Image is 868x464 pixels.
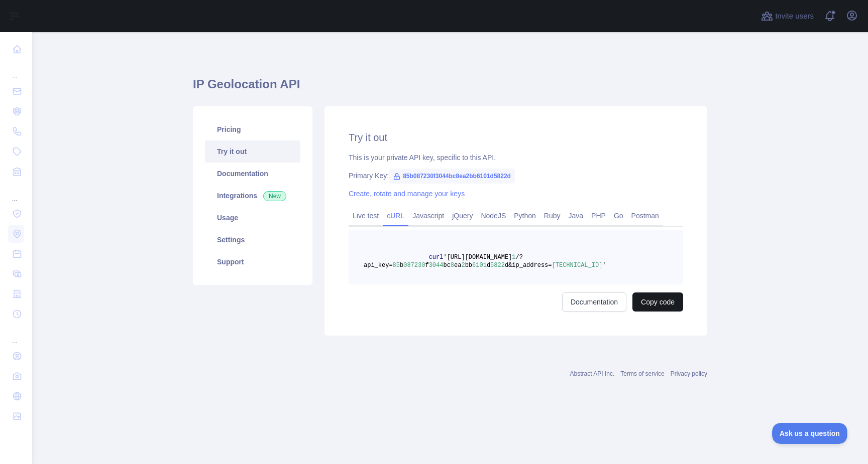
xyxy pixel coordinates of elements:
[349,152,683,163] div: This is your private API key, specific to this API.
[403,262,425,269] span: 087230
[205,207,300,229] a: Usage
[349,130,683,144] h2: Try it out
[510,208,540,224] a: Python
[610,208,627,224] a: Go
[565,208,588,224] a: Java
[487,262,490,269] span: d
[389,169,515,184] span: 85b087230f3044bc8ea2bb6101d5822d
[443,254,512,261] span: '[URL][DOMAIN_NAME]
[349,171,683,181] div: Primary Key:
[627,208,663,224] a: Postman
[671,370,707,377] a: Privacy policy
[472,262,487,269] span: 6101
[429,262,444,269] span: 3044
[425,262,428,269] span: f
[775,11,814,22] span: Invite users
[8,325,24,345] div: ...
[393,262,400,269] span: 85
[263,191,286,201] span: New
[205,229,300,251] a: Settings
[759,8,816,24] button: Invite users
[490,262,505,269] span: 5822
[552,262,603,269] span: [TECHNICAL_ID]
[465,262,472,269] span: bb
[448,208,477,224] a: jQuery
[349,190,465,198] a: Create, rotate and manage your keys
[454,262,461,269] span: ea
[429,254,444,261] span: curl
[205,185,300,207] a: Integrations New
[570,370,615,377] a: Abstract API Inc.
[562,292,626,312] a: Documentation
[408,208,448,224] a: Javascript
[587,208,610,224] a: PHP
[205,140,300,163] a: Try it out
[632,292,683,312] button: Copy code
[205,163,300,185] a: Documentation
[540,208,565,224] a: Ruby
[8,183,24,203] div: ...
[8,60,24,80] div: ...
[602,262,606,269] span: '
[443,262,450,269] span: bc
[193,76,707,100] h1: IP Geolocation API
[772,423,848,444] iframe: Toggle Customer Support
[512,254,515,261] span: 1
[349,208,383,224] a: Live test
[383,208,408,224] a: cURL
[505,262,552,269] span: d&ip_address=
[620,370,664,377] a: Terms of service
[205,251,300,273] a: Support
[400,262,403,269] span: b
[451,262,454,269] span: 8
[205,118,300,140] a: Pricing
[477,208,510,224] a: NodeJS
[461,262,465,269] span: 2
